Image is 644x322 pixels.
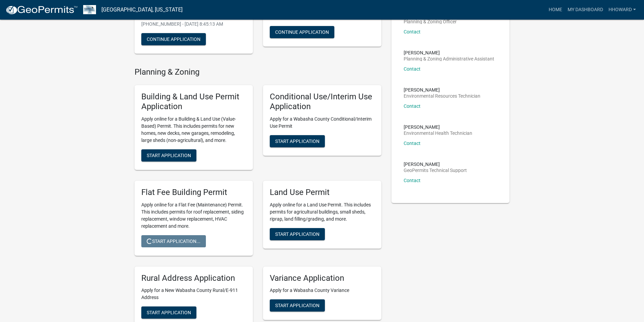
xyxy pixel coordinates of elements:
[270,188,375,197] h5: Land Use Permit
[270,228,325,240] button: Start Application
[101,4,183,16] a: [GEOGRAPHIC_DATA], [US_STATE]
[606,3,639,16] a: Hhoward
[141,235,206,247] button: Start Application...
[404,19,457,24] p: Planning & Zoning Officer
[404,103,421,109] a: Contact
[141,116,246,144] p: Apply online for a Building & Land Use (Value-Based) Permit. This includes permits for new homes,...
[275,303,319,308] span: Start Application
[141,92,246,112] h5: Building & Land Use Permit Application
[141,201,246,230] p: Apply online for a Flat Fee (Maintenance) Permit. This includes permits for roof replacement, sid...
[270,116,375,130] p: Apply for a Wabasha County Conditional/Interim Use Permit
[404,50,494,55] p: [PERSON_NAME]
[83,5,96,14] img: Wabasha County, Minnesota
[275,138,319,144] span: Start Application
[270,26,334,38] button: Continue Application
[546,3,565,16] a: Home
[404,162,467,167] p: [PERSON_NAME]
[147,152,191,158] span: Start Application
[270,92,375,112] h5: Conditional Use/Interim Use Application
[147,238,200,244] span: Start Application...
[404,66,421,72] a: Contact
[147,310,191,315] span: Start Application
[141,33,206,45] button: Continue Application
[270,201,375,223] p: Apply online for a Land Use Permit. This includes permits for agricultural buildings, small sheds...
[270,135,325,147] button: Start Application
[141,306,196,319] button: Start Application
[270,299,325,312] button: Start Application
[270,287,375,294] p: Apply for a Wabasha County Variance
[565,3,606,16] a: My Dashboard
[404,125,472,129] p: [PERSON_NAME]
[270,273,375,283] h5: Variance Application
[141,273,246,283] h5: Rural Address Application
[275,231,319,237] span: Start Application
[135,67,381,77] h4: Planning & Zoning
[141,149,196,162] button: Start Application
[141,287,246,301] p: Apply for a New Wabasha County Rural/E-911 Address
[404,56,494,61] p: Planning & Zoning Administrative Assistant
[404,141,421,146] a: Contact
[404,168,467,173] p: GeoPermits Technical Support
[404,88,480,92] p: [PERSON_NAME]
[141,21,246,28] p: [PHONE_NUMBER] - [DATE] 8:45:13 AM
[404,178,421,183] a: Contact
[404,131,472,135] p: Environmental Health Technician
[404,94,480,98] p: Environmental Resources Technician
[404,29,421,34] a: Contact
[141,188,246,197] h5: Flat Fee Building Permit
